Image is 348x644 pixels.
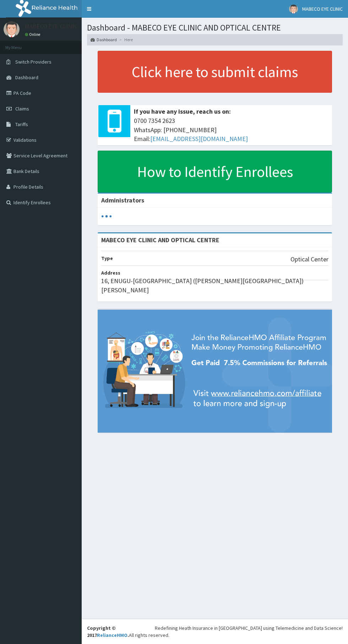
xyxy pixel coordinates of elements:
[101,211,112,222] svg: audio-loading
[87,23,343,32] h1: Dashboard - MABECO EYE CLINIC AND OPTICAL CENTRE
[25,32,42,37] a: Online
[98,51,332,93] a: Click here to submit claims
[134,107,231,115] b: If you have any issue, reach us on:
[15,121,28,128] span: Tariffs
[118,37,133,43] li: Here
[302,6,343,12] span: MABECO EYE CLINIC
[134,116,328,144] span: 0700 7354 2623 WhatsApp: [PHONE_NUMBER] Email:
[91,37,117,43] a: Dashboard
[150,135,248,143] a: [EMAIL_ADDRESS][DOMAIN_NAME]
[15,59,51,65] span: Switch Providers
[101,196,144,204] b: Administrators
[82,619,348,644] footer: All rights reserved.
[15,105,29,112] span: Claims
[290,255,328,264] p: Optical Center
[87,625,129,638] strong: Copyright © 2017 .
[101,236,219,244] strong: MABECO EYE CLINIC AND OPTICAL CENTRE
[98,310,332,432] img: provider-team-banner.png
[289,5,298,13] img: User Image
[101,276,328,294] p: 16, ENUGU-[GEOGRAPHIC_DATA] ([PERSON_NAME][GEOGRAPHIC_DATA]) [PERSON_NAME]
[101,255,113,261] b: Type
[25,23,78,29] p: MABECO EYE CLINIC
[155,624,343,632] div: Redefining Heath Insurance in [GEOGRAPHIC_DATA] using Telemedicine and Data Science!
[15,74,38,81] span: Dashboard
[98,151,332,193] a: How to Identify Enrollees
[101,270,120,276] b: Address
[97,632,127,638] a: RelianceHMO
[4,21,20,37] img: User Image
